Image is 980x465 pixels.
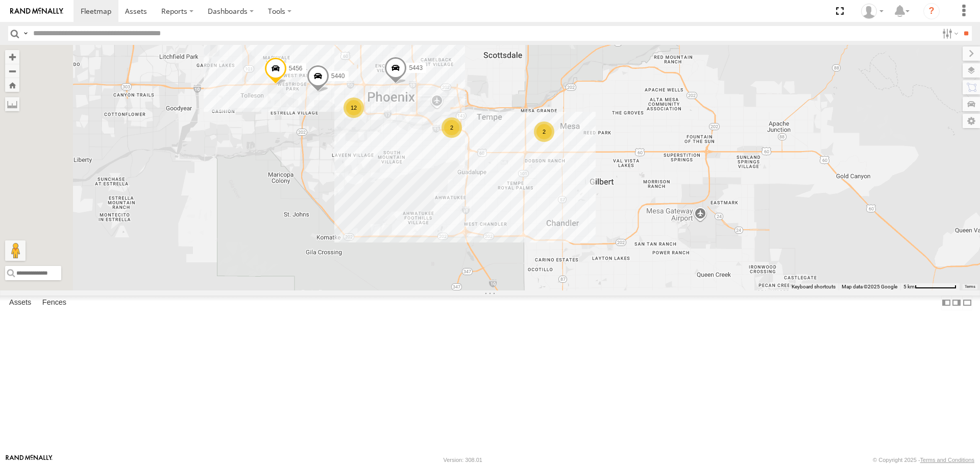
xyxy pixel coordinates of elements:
label: Map Settings [963,114,980,128]
span: Map data ©2025 Google [842,284,897,289]
img: rand-logo.svg [10,8,63,15]
span: 5443 [409,65,423,72]
a: Visit our Website [6,455,53,465]
div: 12 [344,97,364,118]
label: Assets [4,296,36,310]
button: Zoom out [5,64,19,78]
label: Measure [5,97,19,111]
i: ? [923,3,940,19]
button: Zoom Home [5,78,19,92]
span: 5456 [289,65,303,72]
label: Dock Summary Table to the Right [951,296,962,310]
label: Dock Summary Table to the Left [941,296,951,310]
div: Edward Espinoza [857,4,887,19]
a: Terms and Conditions [920,457,974,463]
label: Hide Summary Table [962,296,972,310]
div: © Copyright 2025 - [873,457,974,463]
div: 2 [534,121,554,142]
span: 5440 [331,73,345,80]
span: 5 km [903,284,915,289]
label: Search Query [21,26,30,41]
a: Terms (opens in new tab) [965,284,975,288]
div: 2 [442,117,462,138]
label: Fences [37,296,71,310]
button: Keyboard shortcuts [792,283,836,290]
div: Version: 308.01 [444,457,482,463]
button: Drag Pegman onto the map to open Street View [5,240,26,261]
label: Search Filter Options [938,26,960,41]
button: Zoom in [5,50,19,64]
button: Map Scale: 5 km per 78 pixels [900,283,960,290]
